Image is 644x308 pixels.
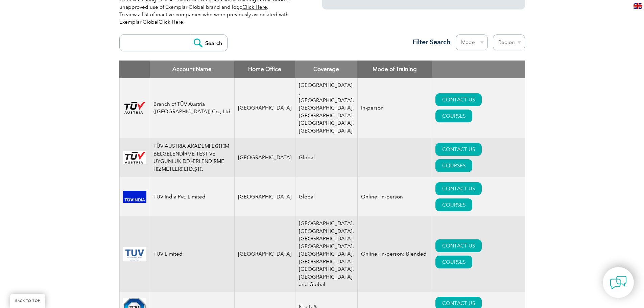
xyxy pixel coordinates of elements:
a: COURSES [435,159,472,172]
td: Online; In-person; Blended [357,216,432,292]
th: Account Name: activate to sort column descending [150,61,234,78]
td: [GEOGRAPHIC_DATA] [234,78,295,138]
a: CONTACT US [435,182,482,195]
a: Click Here [159,19,183,25]
td: Online; In-person [357,177,432,216]
td: [GEOGRAPHIC_DATA] [234,138,295,177]
td: [GEOGRAPHIC_DATA] [234,216,295,292]
td: TUV Limited [150,216,234,292]
a: Click Here [242,4,267,10]
a: CONTACT US [435,93,482,106]
td: Branch of TÜV Austria ([GEOGRAPHIC_DATA]) Co., Ltd [150,78,234,138]
a: COURSES [435,198,472,211]
a: COURSES [435,110,472,122]
img: 6cd35cc7-366f-eb11-a812-002248153038-logo.png [123,151,146,164]
th: Coverage: activate to sort column ascending [295,61,357,78]
td: TUV India Pvt. Limited [150,177,234,216]
a: CONTACT US [435,143,482,156]
a: CONTACT US [435,239,482,252]
th: Home Office: activate to sort column ascending [234,61,295,78]
td: [GEOGRAPHIC_DATA], [GEOGRAPHIC_DATA], [GEOGRAPHIC_DATA], [GEOGRAPHIC_DATA],[GEOGRAPHIC_DATA], [GE... [295,216,357,292]
img: ad2ea39e-148b-ed11-81ac-0022481565fd-logo.png [123,101,146,114]
img: cdaf935f-6ff2-ef11-be21-002248955c5a-logo.png [123,191,146,203]
td: TÜV AUSTRIA AKADEMİ EĞİTİM BELGELENDİRME TEST VE UYGUNLUK DEĞERLENDİRME HİZMETLERİ LTD.ŞTİ. [150,138,234,177]
th: Mode of Training: activate to sort column ascending [357,61,432,78]
img: contact-chat.png [610,274,627,291]
th: : activate to sort column ascending [432,61,525,78]
input: Search [190,35,227,51]
td: [GEOGRAPHIC_DATA] [234,177,295,216]
a: BACK TO TOP [10,294,45,308]
img: en [634,3,642,9]
td: [GEOGRAPHIC_DATA] ,[GEOGRAPHIC_DATA], [GEOGRAPHIC_DATA], [GEOGRAPHIC_DATA], [GEOGRAPHIC_DATA], [G... [295,78,357,138]
td: In-person [357,78,432,138]
td: Global [295,138,357,177]
h3: Filter Search [408,38,451,46]
td: Global [295,177,357,216]
img: 0c4c6054-7721-ef11-840a-00224810d014-logo.png [123,247,146,261]
a: COURSES [435,256,472,268]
